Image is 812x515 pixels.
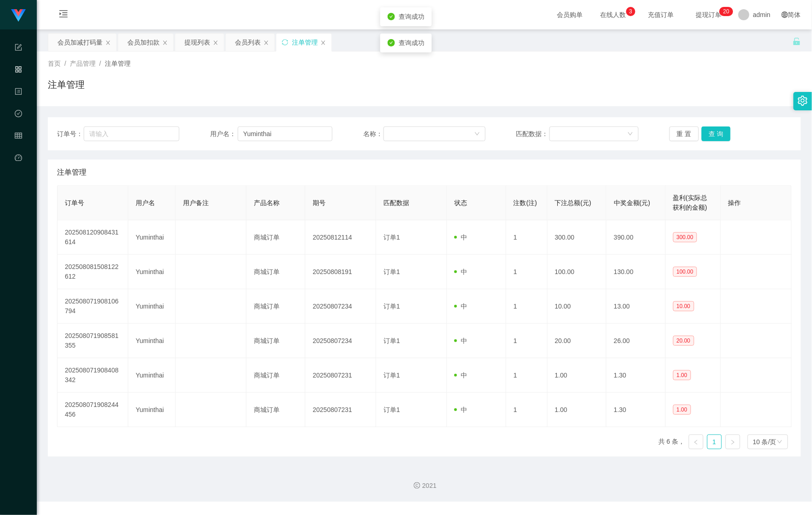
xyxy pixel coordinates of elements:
td: 202508120908431614 [57,220,128,255]
div: 会员列表 [235,34,261,51]
span: 下注总额(元) [555,199,591,206]
span: 期号 [313,199,326,206]
td: 1.00 [548,393,606,427]
td: 300.00 [548,220,606,255]
td: Yuminthai [128,393,176,427]
span: 中 [454,268,467,275]
li: 上一页 [689,435,703,449]
td: 1.30 [606,358,665,393]
i: 图标: profile [15,84,22,102]
i: 图标: right [730,440,736,445]
i: 图标: check-circle-o [15,106,22,124]
sup: 3 [626,7,635,16]
li: 下一页 [726,435,740,449]
i: icon: check-circle [388,39,395,46]
td: Yuminthai [128,289,176,324]
span: 1.00 [673,405,691,415]
span: 100.00 [673,267,698,277]
span: 300.00 [673,232,698,242]
div: 10 条/页 [753,435,777,449]
span: 1.00 [673,370,691,380]
td: 390.00 [606,220,665,255]
span: 注单管理 [105,60,131,67]
span: 订单1 [383,337,400,344]
span: 匹配数据 [383,199,409,206]
div: 会员加扣款 [127,34,160,51]
i: 图标: copyright [414,482,420,489]
sup: 20 [720,7,733,16]
p: 3 [629,7,633,16]
td: 商城订单 [246,358,305,393]
span: 注单管理 [57,167,86,178]
i: 图标: close [320,40,326,46]
span: 订单1 [383,372,400,379]
i: 图标: menu-unfold [48,0,79,30]
td: 商城订单 [246,393,305,427]
span: 系统配置 [15,44,22,126]
i: icon: check-circle [388,13,395,20]
td: 20.00 [548,324,606,358]
span: 订单1 [383,303,400,310]
td: 1 [506,324,548,358]
span: 匹配数据： [516,129,550,139]
td: 商城订单 [246,289,305,324]
input: 请输入 [84,126,179,141]
button: 查 询 [702,126,731,141]
span: 查询成功 [399,39,424,46]
span: 首页 [48,60,61,67]
span: 内容中心 [15,88,22,170]
td: 13.00 [606,289,665,324]
i: 图标: down [475,131,480,137]
div: 会员加减打码量 [57,34,103,51]
span: 用户名 [136,199,155,206]
td: 20250808191 [305,255,376,289]
span: 20.00 [673,336,694,346]
i: 图标: close [213,40,218,46]
span: 在线人数 [596,11,631,18]
span: 订单1 [383,406,400,413]
td: 1 [506,220,548,255]
td: 1.00 [548,358,606,393]
span: 订单1 [383,234,400,241]
span: 中 [454,234,467,241]
span: 提现订单 [692,11,726,18]
span: 查询成功 [399,13,424,20]
i: 图标: down [777,439,783,446]
span: 产品管理 [70,60,96,67]
td: 100.00 [548,255,606,289]
span: 产品名称 [254,199,280,206]
td: 20250812114 [305,220,376,255]
i: 图标: table [15,128,22,146]
div: 提现列表 [184,34,210,51]
span: 状态 [454,199,467,206]
td: 10.00 [548,289,606,324]
td: Yuminthai [128,220,176,255]
div: 注单管理 [292,34,318,51]
td: 商城订单 [246,255,305,289]
td: 1 [506,393,548,427]
td: 202508081508122612 [57,255,128,289]
span: 会员管理 [15,132,22,214]
i: 图标: sync [282,39,288,46]
td: 20250807231 [305,393,376,427]
span: 充值订单 [644,11,679,18]
a: 1 [708,435,721,449]
i: 图标: appstore-o [15,62,22,80]
td: 1 [506,358,548,393]
td: 202508071908408342 [57,358,128,393]
span: 中 [454,372,467,379]
p: 0 [726,7,730,16]
span: 中 [454,303,467,310]
td: 1 [506,255,548,289]
td: 1.30 [606,393,665,427]
span: 订单号： [57,129,84,139]
i: 图标: global [782,11,788,18]
div: 2021 [44,481,805,491]
td: Yuminthai [128,324,176,358]
span: 订单号 [65,199,84,206]
span: / [99,60,101,67]
td: 26.00 [606,324,665,358]
li: 共 6 条， [658,435,685,449]
span: 中奖金额(元) [614,199,650,206]
i: 图标: form [15,40,22,58]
